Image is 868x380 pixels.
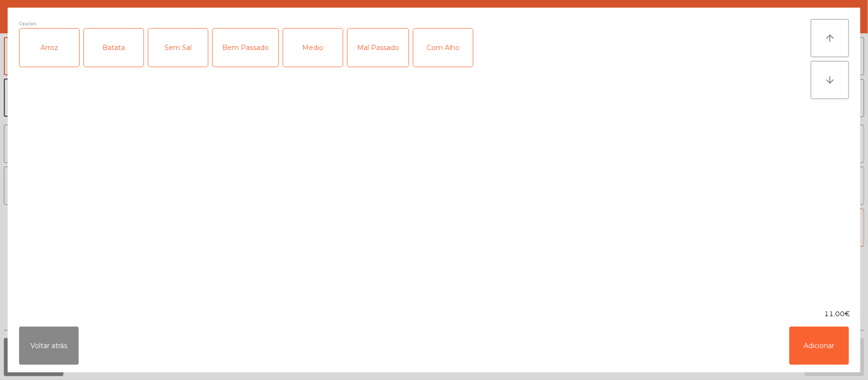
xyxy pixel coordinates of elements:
button: Voltar atrás [19,327,79,365]
div: Mal Passado [347,29,408,67]
div: Batata [84,29,143,67]
button: arrow_upward [811,19,849,57]
div: Com Alho [413,29,473,67]
button: arrow_downward [811,61,849,99]
div: Arroz [20,29,79,67]
div: Medio [283,29,343,67]
div: Sem Sal [148,29,208,67]
button: Adicionar [789,327,849,365]
i: arrow_downward [824,74,836,86]
span: Opções [19,19,36,28]
div: Bem Passado [213,29,278,67]
div: 11.00€ [8,309,860,319]
i: arrow_upward [824,32,836,44]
